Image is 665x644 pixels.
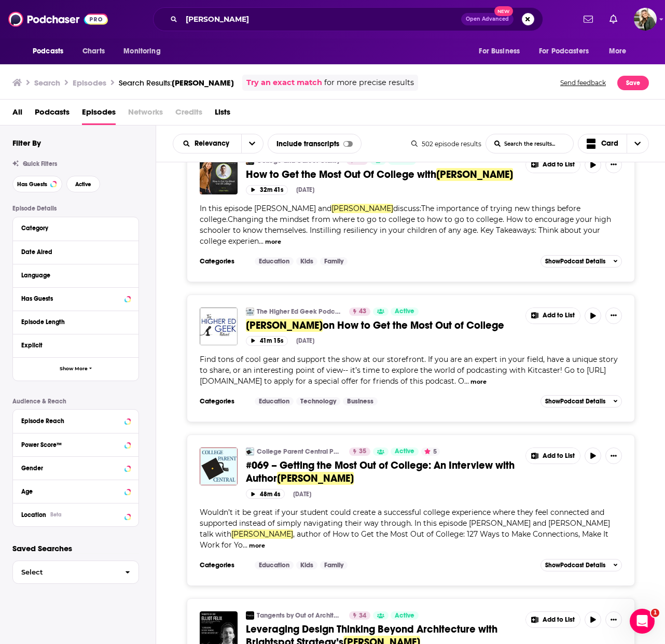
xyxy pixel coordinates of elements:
[255,257,294,265] a: Education
[391,611,419,620] a: Active
[200,204,611,246] span: discuss:The importance of trying new things before college.Changing the mindset from where to go ...
[21,511,46,519] span: Location
[200,355,618,386] span: Find tons of cool gear and support the show at our storefront. If you are an expert in your field...
[175,104,202,125] span: Credits
[466,17,509,22] span: Open Advanced
[545,562,605,569] span: Show Podcast Details
[634,8,657,31] img: User Profile
[359,306,366,317] span: 43
[246,459,515,485] span: #069 – Getting the Most Out of College: An Interview with Author
[601,140,618,147] span: Card
[34,78,60,88] h3: Search
[246,447,254,456] img: College Parent Central Podcast
[116,41,174,61] button: open menu
[249,541,265,550] button: more
[578,134,649,153] button: Choose View
[35,104,70,125] span: Podcasts
[21,465,121,472] div: Gender
[293,491,311,498] div: [DATE]
[634,8,657,31] button: Show profile menu
[246,459,518,485] a: #069 – Getting the Most Out of College: An Interview with Author[PERSON_NAME]
[395,611,414,621] span: Active
[543,616,575,624] span: Add to List
[557,75,609,91] button: Send feedback
[182,11,461,27] input: Search podcasts, credits, & more...
[21,315,130,328] button: Episode Length
[13,357,138,381] button: Show More
[532,41,604,61] button: open menu
[153,7,543,31] div: Search podcasts, credits, & more...
[246,185,288,195] button: 32m 41s
[349,307,370,316] a: 43
[246,489,285,499] button: 48m 4s
[246,319,518,332] a: [PERSON_NAME]on How to Get the Most Out of College
[324,77,414,89] span: for more precise results
[21,441,121,449] div: Power Score™
[21,508,130,521] button: LocationBeta
[391,447,419,456] a: Active
[241,134,263,153] button: open menu
[200,447,238,485] img: #069 – Getting the Most Out of College: An Interview with Author Elliot Felix
[545,398,605,405] span: Show Podcast Details
[634,8,657,31] span: Logged in as julepmarketing
[33,44,63,59] span: Podcasts
[173,134,264,153] h2: Choose List sort
[21,417,121,425] div: Episode Reach
[296,257,317,265] a: Kids
[82,104,116,125] a: Episodes
[630,609,655,634] iframe: Intercom live chat
[200,204,331,213] span: In this episode [PERSON_NAME] and
[461,13,514,25] button: Open AdvancedNew
[472,41,533,61] button: open menu
[265,237,281,246] button: more
[479,44,520,59] span: For Business
[541,395,622,408] button: ShowPodcast Details
[359,446,366,457] span: 35
[8,9,108,29] a: Podchaser - Follow, Share and Rate Podcasts
[200,561,246,569] h3: Categories
[119,78,234,88] div: Search Results:
[76,41,111,61] a: Charts
[605,611,622,628] button: Show More Button
[605,157,622,173] button: Show More Button
[541,559,622,571] button: ShowPodcast Details
[246,77,322,89] a: Try an exact match
[173,140,241,147] button: open menu
[255,561,294,569] a: Education
[21,269,130,282] button: Language
[349,447,370,456] a: 35
[395,446,414,457] span: Active
[200,307,238,345] a: Elliot Felix on How to Get the Most Out of College
[21,221,130,234] button: Category
[349,611,370,620] a: 34
[17,181,47,187] span: Has Guests
[526,308,580,324] button: Show More Button
[119,78,234,88] a: Search Results:[PERSON_NAME]
[545,258,605,265] span: Show Podcast Details
[200,397,246,405] h3: Categories
[494,6,513,16] span: New
[526,612,580,627] button: Show More Button
[257,611,342,620] a: Tangents by Out of Architecture
[602,41,640,61] button: open menu
[255,397,294,405] a: Education
[246,611,254,620] img: Tangents by Out of Architecture
[12,176,62,192] button: Has Guests
[21,272,123,279] div: Language
[605,307,622,324] button: Show More Button
[215,104,230,125] a: Lists
[277,472,354,485] span: [PERSON_NAME]
[436,168,513,181] span: [PERSON_NAME]
[66,176,100,192] button: Active
[343,397,378,405] a: Business
[259,236,264,246] span: ...
[246,319,323,332] span: [PERSON_NAME]
[395,306,414,317] span: Active
[21,461,130,474] button: Gender
[200,529,608,550] span: , author of How to Get the Most Out of College: 127 Ways to Make Connections, Make It Work for Yo
[21,292,130,305] button: Has Guests
[246,168,436,181] span: How to Get the Most Out Of College with
[246,307,254,316] img: The Higher Ed Geek Podcast
[651,609,659,617] span: 1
